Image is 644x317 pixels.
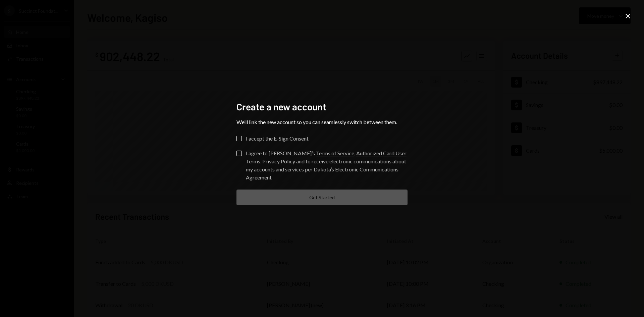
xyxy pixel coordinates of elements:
div: We’ll link the new account so you can seamlessly switch between them. [236,119,408,125]
button: I accept the E-Sign Consent [236,136,242,141]
a: E-Sign Consent [274,135,309,142]
a: Authorized Card User Terms [246,150,407,165]
a: Privacy Policy [262,158,295,165]
div: I accept the [246,135,309,143]
h2: Create a new account [236,100,408,113]
div: I agree to [PERSON_NAME]’s , , and to receive electronic communications about my accounts and ser... [246,149,408,181]
button: I agree to [PERSON_NAME]’s Terms of Service, Authorized Card User Terms, Privacy Policy and to re... [236,151,242,156]
a: Terms of Service [316,150,354,157]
